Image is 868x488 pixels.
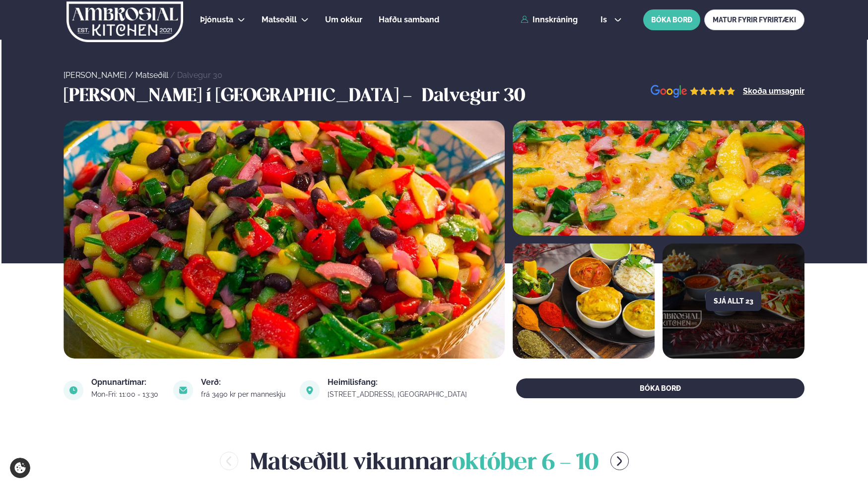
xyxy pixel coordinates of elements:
a: Dalvegur 30 [177,70,222,80]
img: image alt [513,121,804,236]
button: Sjá allt 23 [706,291,761,311]
a: Matseðill [135,70,168,80]
span: is [601,16,610,24]
span: Matseðill [262,15,297,24]
img: image alt [651,85,735,98]
a: [PERSON_NAME] [64,70,127,80]
div: Heimilisfang: [328,378,470,386]
img: image alt [64,380,83,400]
button: BÓKA BORÐ [643,9,700,30]
img: logo [66,1,184,42]
span: / [129,70,135,80]
span: Hafðu samband [379,15,439,24]
a: Matseðill [262,14,297,26]
h2: Matseðill vikunnar [250,445,599,477]
img: image alt [64,121,505,359]
a: Cookie settings [10,458,30,478]
img: image alt [173,380,193,400]
span: / [170,70,177,80]
div: Verð: [201,378,288,386]
span: Um okkur [325,15,362,24]
button: menu-btn-right [610,452,629,470]
button: is [593,16,630,24]
a: Skoða umsagnir [743,87,804,95]
button: BÓKA BORÐ [516,378,804,398]
a: Innskráning [521,15,578,24]
div: frá 3490 kr per manneskju [201,390,288,398]
img: image alt [513,244,655,359]
span: október 6 - 10 [452,452,599,474]
span: Þjónusta [200,15,233,24]
h3: Dalvegur 30 [422,85,525,109]
button: menu-btn-left [220,452,238,470]
a: Hafðu samband [379,14,439,26]
a: MATUR FYRIR FYRIRTÆKI [704,9,804,30]
img: image alt [300,380,320,400]
a: Um okkur [325,14,362,26]
h3: [PERSON_NAME] í [GEOGRAPHIC_DATA] - [64,85,417,109]
a: Þjónusta [200,14,233,26]
a: link [328,388,470,400]
div: Opnunartímar: [91,378,161,386]
div: Mon-Fri: 11:00 - 13:30 [91,390,161,398]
